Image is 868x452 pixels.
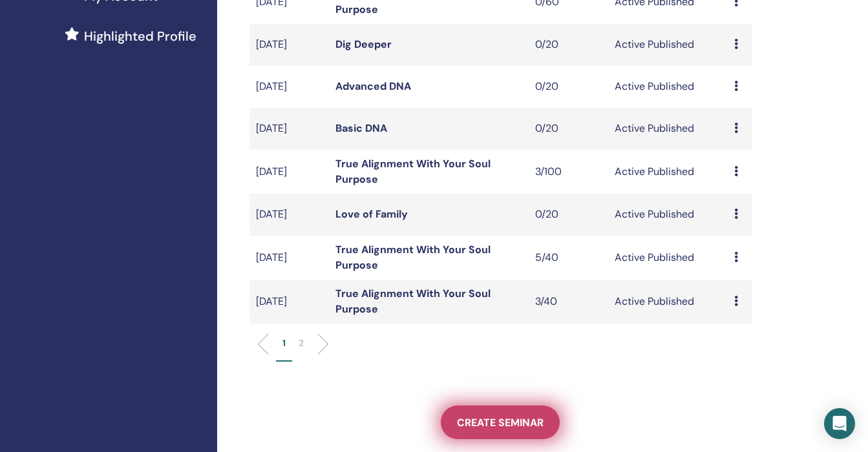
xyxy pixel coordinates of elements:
td: [DATE] [249,150,329,194]
td: [DATE] [249,24,329,66]
td: [DATE] [249,236,329,280]
td: 0/20 [529,66,608,108]
td: 3/40 [529,280,608,324]
td: [DATE] [249,66,329,108]
td: [DATE] [249,108,329,150]
p: 1 [282,336,286,350]
p: 2 [299,336,304,350]
td: 5/40 [529,236,608,280]
span: Highlighted Profile [84,26,196,46]
a: True Alignment With Your Soul Purpose [335,243,491,272]
td: [DATE] [249,280,329,324]
td: Active Published [608,66,728,108]
td: 0/20 [529,194,608,236]
td: 0/20 [529,24,608,66]
a: Love of Family [335,207,408,221]
td: Active Published [608,280,728,324]
td: Active Published [608,236,728,280]
td: Active Published [608,24,728,66]
a: True Alignment With Your Soul Purpose [335,287,491,316]
td: Active Published [608,108,728,150]
a: Advanced DNA [335,79,411,93]
td: 3/100 [529,150,608,194]
td: 0/20 [529,108,608,150]
a: True Alignment With Your Soul Purpose [335,157,491,186]
a: Create seminar [441,406,560,439]
a: Dig Deeper [335,37,392,51]
div: Open Intercom Messenger [824,408,855,439]
td: [DATE] [249,194,329,236]
a: Basic DNA [335,121,387,135]
td: Active Published [608,150,728,194]
td: Active Published [608,194,728,236]
span: Create seminar [457,416,544,429]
